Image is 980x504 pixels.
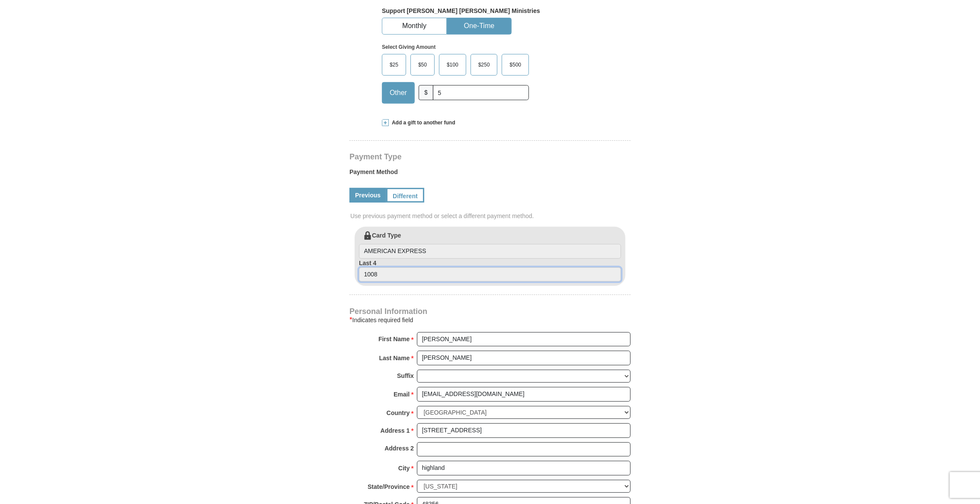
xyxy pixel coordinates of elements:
[381,425,410,437] strong: Address 1
[349,315,631,325] div: Indicates required field
[394,388,410,400] strong: Email
[382,7,598,15] h5: Support [PERSON_NAME] [PERSON_NAME] Ministries
[442,58,463,71] span: $100
[359,244,621,259] input: Card Type
[349,188,386,203] a: Previous
[349,308,631,315] h4: Personal Information
[433,85,529,100] input: Other Amount
[474,58,494,71] span: $250
[398,462,410,474] strong: City
[359,259,621,282] label: Last 4
[382,18,446,34] button: Monthly
[349,168,631,181] label: Payment Method
[385,86,411,99] span: Other
[368,481,410,493] strong: State/Province
[382,44,436,50] strong: Select Giving Amount
[385,58,403,71] span: $25
[378,333,410,345] strong: First Name
[350,212,631,220] span: Use previous payment method or select a different payment method.
[359,267,621,282] input: Last 4
[387,407,410,419] strong: Country
[505,58,525,71] span: $500
[386,188,424,203] a: Different
[397,370,414,382] strong: Suffix
[447,18,511,34] button: One-Time
[359,231,621,259] label: Card Type
[384,442,414,454] strong: Address 2
[419,85,433,100] span: $
[414,58,431,71] span: $50
[379,352,410,364] strong: Last Name
[349,153,631,160] h4: Payment Type
[389,119,455,127] span: Add a gift to another fund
